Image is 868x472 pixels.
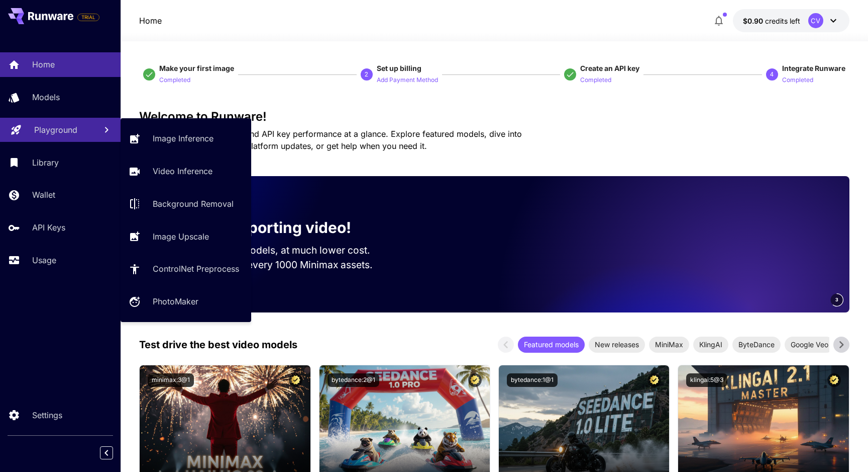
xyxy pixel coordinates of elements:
[77,11,99,23] span: Add your payment card to enable full platform functionality.
[153,230,209,243] p: Image Upscale
[289,373,302,387] button: Certified Model – Vetted for best performance and includes a commercial license.
[183,216,351,239] p: Now supporting video!
[107,444,121,462] div: Collapse sidebar
[153,295,198,307] p: PhotoMaker
[377,75,438,85] p: Add Payment Method
[139,15,162,27] nav: breadcrumb
[733,9,849,32] button: $0.8978
[518,339,585,350] span: Featured models
[139,110,849,124] h3: Welcome to Runware!
[589,339,645,350] span: New releases
[121,257,251,281] a: ControlNet Preprocess
[32,91,60,103] p: Models
[32,189,55,201] p: Wallet
[153,263,239,275] p: ControlNet Preprocess
[507,373,558,387] button: bytedance:1@1
[148,373,194,387] button: minimax:3@1
[580,75,611,85] p: Completed
[785,339,834,350] span: Google Veo
[743,16,800,26] div: $0.8978
[153,132,213,144] p: Image Inference
[139,15,162,27] p: Home
[782,75,813,85] p: Completed
[693,339,728,350] span: KlingAI
[121,192,251,216] a: Background Removal
[765,17,800,25] span: credits left
[328,373,379,387] button: bytedance:2@1
[649,339,689,350] span: MiniMax
[34,124,77,136] p: Playground
[159,75,190,85] p: Completed
[139,129,522,151] span: Check out your usage stats and API key performance at a glance. Explore featured models, dive int...
[377,64,421,72] span: Set up billing
[468,373,482,387] button: Certified Model – Vetted for best performance and includes a commercial license.
[365,70,368,79] p: 2
[139,337,297,352] p: Test drive the best video models
[32,409,62,421] p: Settings
[155,243,389,258] p: Run the best video models, at much lower cost.
[743,17,765,25] span: $0.90
[121,289,251,314] a: PhotoMaker
[732,339,781,350] span: ByteDance
[686,373,727,387] button: klingai:5@3
[647,373,661,387] button: Certified Model – Vetted for best performance and includes a commercial license.
[121,159,251,184] a: Video Inference
[159,64,234,72] span: Make your first image
[153,198,234,210] p: Background Removal
[32,221,65,233] p: API Keys
[782,64,845,72] span: Integrate Runware
[835,296,838,303] span: 3
[78,14,99,21] span: TRIAL
[32,156,59,169] p: Library
[153,165,212,177] p: Video Inference
[827,373,841,387] button: Certified Model – Vetted for best performance and includes a commercial license.
[155,258,389,272] p: Save up to $350 for every 1000 Minimax assets.
[121,224,251,249] a: Image Upscale
[100,446,113,459] button: Collapse sidebar
[121,126,251,151] a: Image Inference
[32,58,55,70] p: Home
[32,254,56,266] p: Usage
[770,70,774,79] p: 4
[580,64,639,72] span: Create an API key
[808,13,823,28] div: CV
